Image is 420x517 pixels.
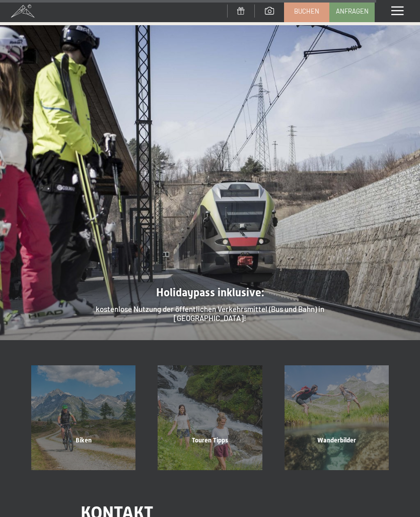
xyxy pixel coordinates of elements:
span: Touren Tipps [192,436,228,444]
span: Wanderbilder [317,436,356,444]
span: Anfragen [336,7,369,16]
a: Anfragen [330,1,374,22]
a: Wandern Touren Tipps [147,365,273,470]
a: Buchen [285,1,329,22]
a: Wandern Wanderbilder [273,365,400,470]
span: Buchen [294,7,319,16]
span: Biken [76,436,92,444]
a: Wandern Biken [20,365,147,470]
